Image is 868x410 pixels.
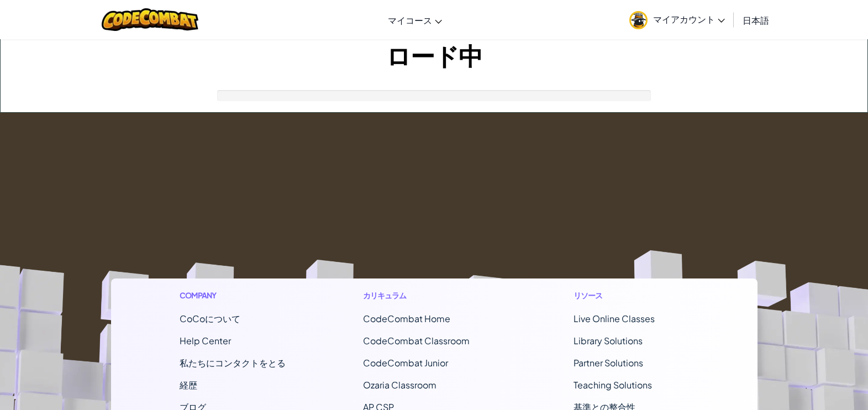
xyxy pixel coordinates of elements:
[653,13,725,25] span: マイアカウント
[574,379,652,391] a: Teaching Solutions
[574,313,655,324] a: Live Online Classes
[1,39,867,73] h1: ロード中
[629,11,648,29] img: avatar
[382,5,448,35] a: マイコース
[574,290,688,301] h1: リソース
[180,357,286,369] span: 私たちにコンタクトをとる
[743,14,769,26] span: 日本語
[180,379,197,391] a: 経歴
[180,290,286,301] h1: Company
[363,335,470,346] a: CodeCombat Classroom
[363,357,448,369] a: CodeCombat Junior
[102,8,198,31] img: CodeCombat logo
[363,379,436,391] a: Ozaria Classroom
[180,335,231,346] a: Help Center
[574,357,643,369] a: Partner Solutions
[737,5,775,35] a: 日本語
[624,2,730,37] a: マイアカウント
[574,335,643,346] a: Library Solutions
[388,14,432,26] span: マイコース
[363,313,450,324] span: CodeCombat Home
[180,313,240,324] a: CoCoについて
[363,290,497,301] h1: カリキュラム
